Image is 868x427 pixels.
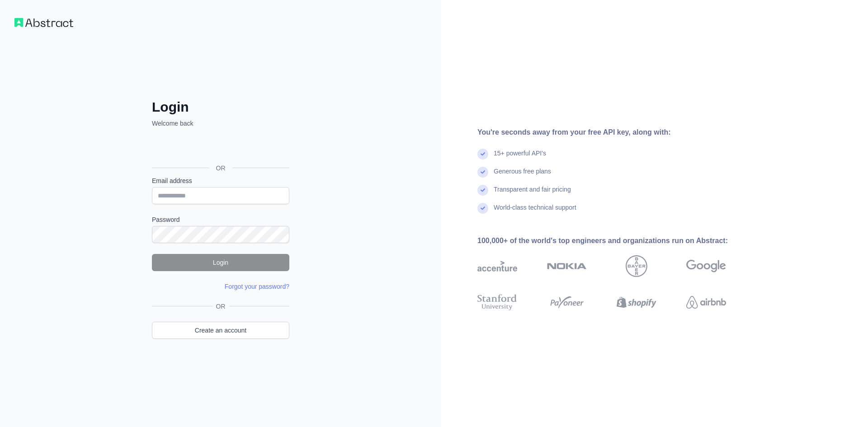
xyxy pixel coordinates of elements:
[686,292,726,312] img: airbnb
[477,235,755,246] div: 100,000+ of the world's top engineers and organizations run on Abstract:
[477,255,517,277] img: accenture
[617,292,656,312] img: shopify
[152,99,289,115] h2: Login
[477,203,488,214] img: check mark
[152,176,289,185] label: Email address
[477,185,488,196] img: check mark
[477,167,488,178] img: check mark
[494,149,546,167] div: 15+ powerful API's
[14,18,73,27] img: Workflow
[477,127,755,138] div: You're seconds away from your free API key, along with:
[494,167,551,185] div: Generous free plans
[494,203,576,221] div: World-class technical support
[626,255,647,277] img: bayer
[494,185,571,203] div: Transparent and fair pricing
[212,302,229,311] span: OR
[477,292,517,312] img: stanford university
[152,322,289,339] a: Create an account
[686,255,726,277] img: google
[152,254,289,271] button: Login
[547,255,587,277] img: nokia
[547,292,587,312] img: payoneer
[147,138,292,158] iframe: Sign in with Google Button
[152,215,289,224] label: Password
[225,283,289,290] a: Forgot your password?
[152,119,289,128] p: Welcome back
[209,164,233,173] span: OR
[477,149,488,160] img: check mark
